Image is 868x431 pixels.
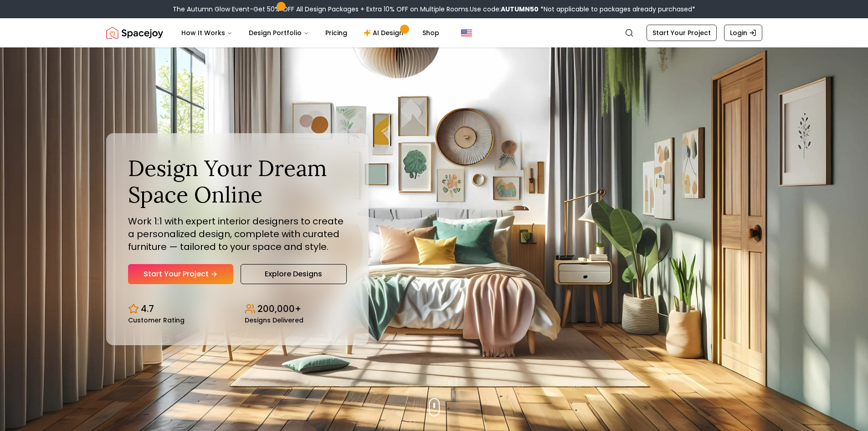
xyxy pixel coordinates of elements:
nav: Global [106,18,762,47]
small: Customer Rating [128,317,185,323]
p: 4.7 [141,302,154,315]
span: Use code: [470,5,539,14]
a: Login [724,25,762,41]
div: The Autumn Glow Event-Get 50% OFF All Design Packages + Extra 10% OFF on Multiple Rooms. [173,5,695,14]
img: Spacejoy Logo [106,24,163,42]
p: Work 1:1 with expert interior designers to create a personalized design, complete with curated fu... [128,215,347,253]
a: Pricing [318,24,354,42]
img: United States [461,27,472,38]
nav: Main [174,24,447,42]
button: Design Portfolio [241,24,316,42]
a: Start Your Project [647,25,717,41]
a: Spacejoy [106,24,163,42]
a: Explore Designs [241,264,347,284]
span: *Not applicable to packages already purchased* [539,5,695,14]
a: AI Design [356,24,413,42]
b: AUTUMN50 [501,5,539,14]
button: How It Works [174,24,240,42]
h1: Design Your Dream Space Online [128,155,347,208]
a: Start Your Project [128,264,233,284]
div: Design stats [128,295,347,323]
a: Shop [415,24,447,42]
small: Designs Delivered [245,317,303,323]
p: 200,000+ [257,302,301,315]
